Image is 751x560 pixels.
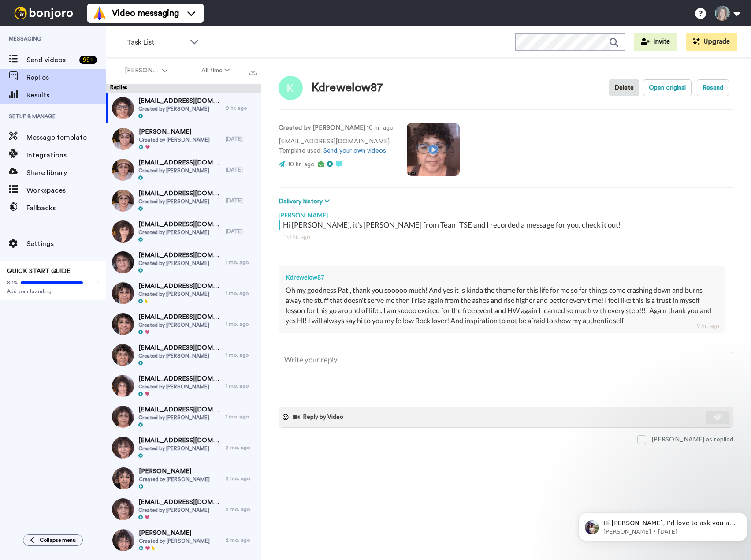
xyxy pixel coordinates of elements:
button: Resend [697,79,729,96]
div: 1 mo. ago [226,413,257,420]
div: [PERSON_NAME] [279,206,733,220]
div: [DATE] [226,228,257,235]
span: Workspaces [26,185,106,196]
button: Collapse menu [23,534,83,546]
div: [DATE] [226,166,257,173]
span: Created by [PERSON_NAME] [138,445,221,452]
button: Open original [643,79,692,96]
span: Created by [PERSON_NAME] [138,291,221,298]
span: Created by [PERSON_NAME] [138,321,221,329]
div: 9 hr. ago [696,321,719,330]
a: [PERSON_NAME]Created by [PERSON_NAME][DATE] [106,123,261,154]
div: 1 mo. ago [226,321,257,328]
a: [EMAIL_ADDRESS][DOMAIN_NAME]Created by [PERSON_NAME][DATE] [106,185,261,216]
a: [EMAIL_ADDRESS][DOMAIN_NAME]Created by [PERSON_NAME]2 mo. ago [106,494,261,525]
span: Task List [126,37,186,48]
button: [PERSON_NAME] [108,63,185,78]
img: c7f835fd-6669-43c8-b785-674e8f42e213-thumb.jpg [112,375,134,397]
img: 00d606de-c5e9-4ee9-b341-399811e73399-thumb.jpg [112,467,134,489]
span: Collapse menu [40,537,76,544]
div: 2 mo. ago [226,475,257,482]
img: bj-logo-header-white.svg [11,7,77,19]
span: [EMAIL_ADDRESS][DOMAIN_NAME] [138,97,221,105]
button: Delivery history [279,197,332,206]
span: [PERSON_NAME] [139,529,210,538]
img: 98c314d7-6e26-465c-8408-55b33d74883a-thumb.jpg [112,498,134,520]
div: [PERSON_NAME] as replied [651,435,733,444]
span: [EMAIL_ADDRESS][DOMAIN_NAME] [138,282,221,291]
span: Created by [PERSON_NAME] [138,198,221,205]
span: [EMAIL_ADDRESS][DOMAIN_NAME] [138,189,221,198]
a: [EMAIL_ADDRESS][DOMAIN_NAME]Created by [PERSON_NAME]1 mo. ago [106,247,261,278]
a: [EMAIL_ADDRESS][DOMAIN_NAME]Created by [PERSON_NAME]1 mo. ago [106,401,261,432]
img: ef936154-c16c-4a6a-bac4-b581b83d3d5e-thumb.jpg [112,128,134,150]
img: 1fd47624-bff4-4e35-95af-9f9922ed1524-thumb.jpg [112,437,134,459]
span: [EMAIL_ADDRESS][DOMAIN_NAME] [138,251,221,260]
a: Send your own videos [323,148,386,154]
div: Hi [PERSON_NAME], it's [PERSON_NAME] from Team TSE and I recorded a message for you, check it out! [283,220,731,230]
a: [PERSON_NAME]Created by [PERSON_NAME]2 mo. ago [106,463,261,494]
span: [EMAIL_ADDRESS][DOMAIN_NAME] [138,498,221,507]
p: [EMAIL_ADDRESS][DOMAIN_NAME] Template used: [279,137,394,156]
span: Created by [PERSON_NAME] [138,414,221,421]
div: 2 mo. ago [226,506,257,513]
span: [EMAIL_ADDRESS][DOMAIN_NAME] [138,343,221,352]
span: Created by [PERSON_NAME] [138,167,221,174]
a: [EMAIL_ADDRESS][DOMAIN_NAME]Created by [PERSON_NAME]1 mo. ago [106,309,261,340]
div: 1 mo. ago [226,351,257,358]
span: Integrations [26,150,106,161]
span: Created by [PERSON_NAME] [139,538,210,545]
a: [EMAIL_ADDRESS][DOMAIN_NAME]Created by [PERSON_NAME][DATE] [106,154,261,185]
img: d428862f-77af-4312-b6ba-d74dca7fce7e-thumb.jpg [112,313,134,335]
div: 1 mo. ago [226,259,257,266]
img: 0528fc39-b6ee-410c-aa91-56ca3860ba89-thumb.jpg [112,190,134,212]
div: [DATE] [226,197,257,204]
a: [EMAIL_ADDRESS][DOMAIN_NAME]Created by [PERSON_NAME]1 mo. ago [106,370,261,401]
span: [PERSON_NAME] [139,467,210,476]
span: Created by [PERSON_NAME] [139,136,210,143]
div: Kdrewelow87 [312,82,383,94]
span: QUICK START GUIDE [7,268,71,274]
span: Created by [PERSON_NAME] [138,507,221,514]
img: vm-color.svg [93,6,107,20]
button: Export all results that match these filters now. [247,64,259,77]
p: : 10 hr. ago [279,123,394,133]
button: Delete [609,79,639,96]
div: 2 mo. ago [226,444,257,451]
span: Created by [PERSON_NAME] [138,383,221,390]
img: d4695acf-e5bb-40f6-a370-2a144e15ae2c-thumb.jpg [112,251,134,273]
span: [EMAIL_ADDRESS][DOMAIN_NAME] [138,158,221,167]
button: Invite [634,33,677,51]
div: Replies [106,84,261,93]
a: [EMAIL_ADDRESS][DOMAIN_NAME]Created by [PERSON_NAME]9 hr. ago [106,93,261,123]
div: [DATE] [226,135,257,142]
a: [EMAIL_ADDRESS][DOMAIN_NAME]Created by [PERSON_NAME]1 mo. ago [106,278,261,309]
span: Created by [PERSON_NAME] [138,105,221,112]
div: 10 hr. ago [284,232,728,241]
span: [EMAIL_ADDRESS][DOMAIN_NAME] [138,313,221,321]
div: 2 mo. ago [226,537,257,544]
span: 10 hr. ago [288,161,315,168]
button: All time [185,63,247,78]
a: [EMAIL_ADDRESS][DOMAIN_NAME]Created by [PERSON_NAME]2 mo. ago [106,432,261,463]
span: [PERSON_NAME] [125,66,160,75]
span: Share library [26,168,106,178]
span: Created by [PERSON_NAME] [139,476,210,483]
span: [EMAIL_ADDRESS][DOMAIN_NAME] [138,374,221,383]
span: Send videos [26,55,76,65]
span: Fallbacks [26,203,106,213]
iframe: Intercom notifications message [575,494,751,556]
span: 80% [7,279,19,286]
img: send-white.svg [713,414,723,421]
button: Upgrade [686,33,737,51]
span: [EMAIL_ADDRESS][DOMAIN_NAME] [138,220,221,229]
button: Reply by Video [292,411,346,424]
img: f26ca1af-132d-4445-99da-f746f1404f48-thumb.jpg [112,406,134,428]
div: 1 mo. ago [226,382,257,389]
div: 9 hr. ago [226,105,257,112]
